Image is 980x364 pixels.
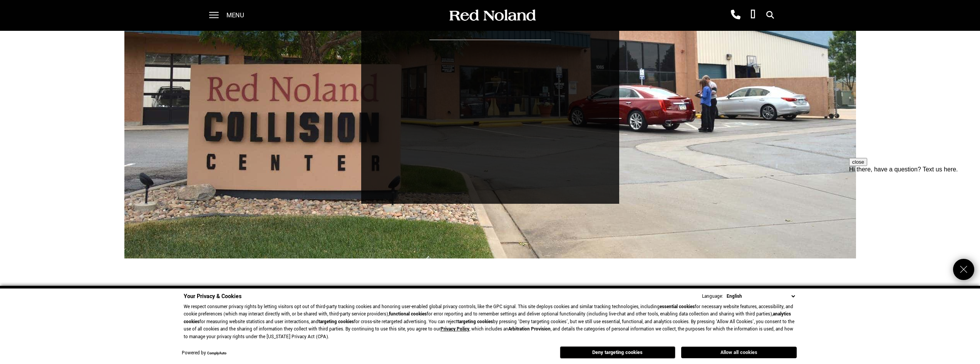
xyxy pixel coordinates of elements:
div: Powered by [182,351,226,356]
span: Your Privacy & Cookies [184,292,241,300]
span: Text us [3,20,24,27]
a: Close [953,259,974,280]
strong: targeting cookies [318,319,354,325]
button: Deny targeting cookies [560,346,675,359]
p: We respect consumer privacy rights by letting visitors opt out of third-party tracking cookies an... [184,303,797,341]
strong: functional cookies [389,311,427,317]
strong: essential cookies [660,304,695,310]
button: Allow all cookies [681,347,797,358]
strong: analytics cookies [184,311,791,325]
strong: targeting cookies [457,319,493,325]
a: Privacy Policy [441,326,469,332]
a: ComplyAuto [207,351,226,356]
select: Language Select [725,292,797,300]
div: Language: [702,294,723,299]
strong: Arbitration Provision [508,326,551,332]
img: Red Noland Auto Group [448,9,536,22]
